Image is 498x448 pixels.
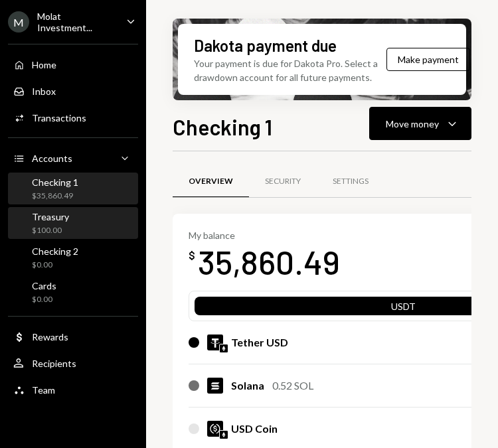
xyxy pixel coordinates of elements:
[8,173,138,204] a: Checking 1$35,860.49
[32,358,76,369] div: Recipients
[8,106,138,129] a: Transactions
[189,249,195,262] div: $
[386,117,439,131] div: Move money
[8,146,138,170] a: Accounts
[272,378,313,394] div: 0.52 SOL
[32,384,55,396] div: Team
[194,56,386,84] div: Your payment is due for Dakota Pro. Select a drawdown account for all future payments.
[32,246,78,257] div: Checking 2
[32,211,69,222] div: Treasury
[207,378,223,394] img: SOL
[32,112,86,123] div: Transactions
[194,35,337,56] div: Dakota payment due
[8,79,138,103] a: Inbox
[8,11,29,33] div: M
[189,230,340,241] div: My balance
[220,431,228,439] img: ethereum-mainnet
[32,86,56,97] div: Inbox
[32,331,68,342] div: Rewards
[8,378,138,402] a: Team
[207,421,223,437] img: USDC
[231,378,264,394] div: Solana
[8,207,138,239] a: Treasury$100.00
[8,351,138,375] a: Recipients
[231,421,278,437] div: USD Coin
[369,107,471,140] button: Move money
[32,190,78,202] div: $35,860.49
[220,344,228,352] img: ethereum-mainnet
[317,165,384,198] a: Settings
[8,325,138,348] a: Rewards
[8,276,138,308] a: Cards$0.00
[32,260,78,271] div: $0.00
[333,176,369,187] div: Settings
[37,11,116,33] div: Molat Investment...
[8,52,138,76] a: Home
[386,48,470,71] button: Make payment
[32,280,56,291] div: Cards
[32,153,72,164] div: Accounts
[231,335,288,350] div: Tether USD
[207,335,223,350] img: USDT
[173,165,249,198] a: Overview
[198,241,340,283] div: 35,860.49
[8,242,138,273] a: Checking 2$0.00
[32,177,78,188] div: Checking 1
[189,176,233,187] div: Overview
[173,113,272,140] h1: Checking 1
[32,59,56,70] div: Home
[249,165,317,198] a: Security
[32,294,56,305] div: $0.00
[32,225,69,236] div: $100.00
[265,176,301,187] div: Security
